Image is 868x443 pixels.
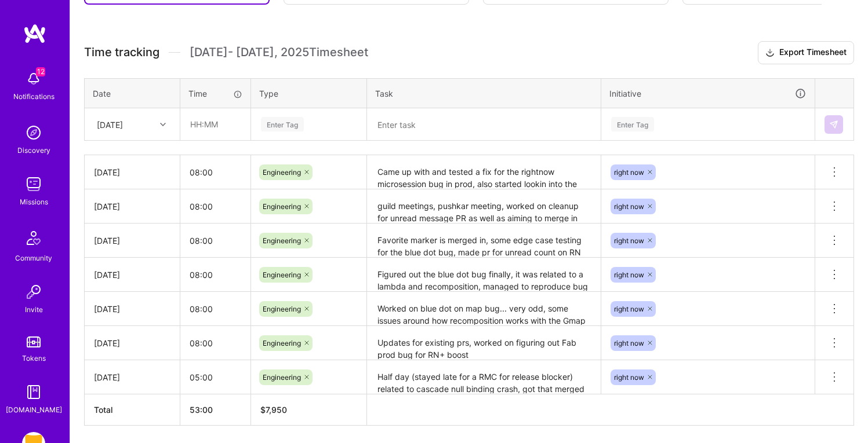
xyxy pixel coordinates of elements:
input: HH:MM [180,294,250,324]
textarea: Half day (stayed late for a RMC for release blocker) related to cascade null binding crash, got t... [368,361,600,393]
div: [DATE] [94,166,170,178]
span: right now [614,270,644,279]
div: [DOMAIN_NAME] [6,404,62,416]
textarea: Figured out the blue dot bug finally, it was related to a lambda and recomposition, managed to re... [368,259,600,291]
div: Discovery [17,144,50,156]
span: [DATE] - [DATE] , 2025 Timesheet [190,45,368,60]
div: Initiative [609,87,807,100]
div: [DATE] [94,337,170,349]
input: HH:MM [180,225,250,256]
div: Invite [25,303,43,316]
span: right now [614,373,644,382]
span: right now [614,305,644,313]
th: Type [251,78,367,108]
img: tokens [27,336,41,347]
img: Community [20,224,48,252]
textarea: Worked on blue dot on map bug... very odd, some issues around how recomposition works with the Gm... [368,293,600,325]
input: HH:MM [180,328,250,358]
img: teamwork [22,173,45,196]
img: logo [23,23,46,44]
textarea: guild meetings, pushkar meeting, worked on cleanup for unread message PR as well as aiming to mer... [368,191,600,222]
input: HH:MM [180,362,250,393]
div: Missions [20,196,48,208]
div: Tokens [22,352,46,364]
textarea: Favorite marker is merged in, some edge case testing for the blue dot bug, made pr for unread cou... [368,225,600,257]
div: [DATE] [94,303,170,315]
input: HH:MM [180,157,250,188]
div: [DATE] [94,371,170,383]
th: 53:00 [180,394,251,426]
th: Task [367,78,601,108]
span: Engineering [263,305,301,313]
div: Notifications [13,90,55,102]
th: Total [85,394,180,426]
i: icon Download [765,47,775,59]
div: Community [15,252,52,264]
span: right now [614,339,644,347]
div: [DATE] [94,200,170,213]
img: Submit [829,120,838,129]
span: $ 7,950 [260,405,287,415]
span: Time tracking [84,45,159,60]
div: [DATE] [97,118,123,130]
th: Date [85,78,180,108]
img: guide book [22,380,45,404]
input: HH:MM [181,109,250,140]
div: Enter Tag [261,115,304,133]
div: [DATE] [94,269,170,281]
span: right now [614,236,644,245]
textarea: Updates for existing prs, worked on figuring out Fab prod bug for RN+ boost [368,327,600,359]
span: right now [614,202,644,211]
button: Export Timesheet [758,41,854,64]
div: [DATE] [94,235,170,247]
img: Invite [22,280,45,303]
span: 12 [36,67,45,76]
span: Engineering [263,236,301,245]
div: Time [188,87,242,100]
span: right now [614,168,644,177]
span: Engineering [263,373,301,382]
img: discovery [22,121,45,144]
span: Engineering [263,168,301,177]
div: Enter Tag [611,115,654,133]
span: Engineering [263,270,301,279]
span: Engineering [263,339,301,347]
i: icon Chevron [160,122,166,127]
textarea: Came up with and tested a fix for the rightnow microsession bug in prod, also started lookin into... [368,156,600,188]
input: HH:MM [180,259,250,290]
span: Engineering [263,202,301,211]
img: bell [22,67,45,90]
input: HH:MM [180,191,250,222]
